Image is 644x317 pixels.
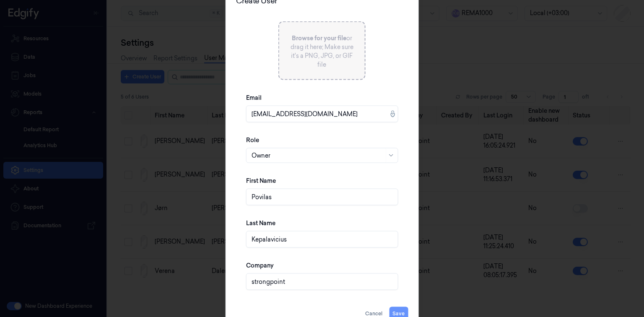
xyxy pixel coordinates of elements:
label: Company [246,261,274,270]
p: or drag it here; Make sure it's a PNG, JPG, or GIF file [289,34,355,69]
label: Role [246,136,259,144]
label: Last Name [246,219,275,227]
label: Email [246,94,262,102]
span: Browse for your file [292,34,346,42]
label: First Name [246,177,276,185]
